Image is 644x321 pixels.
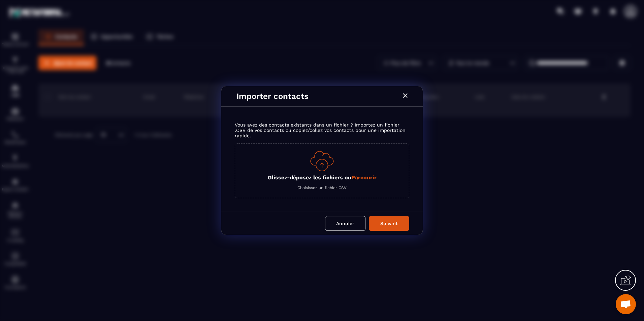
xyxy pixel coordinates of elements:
p: Vous avez des contacts existants dans un fichier ? Importez un fichier .CSV de vos contacts ou co... [235,122,409,143]
button: Annuler [325,216,365,231]
p: Importer contacts [236,92,401,101]
a: Ouvrir le chat [616,294,636,314]
span: Choisissez un fichier CSV [297,185,347,190]
span: Parcourir [351,174,377,181]
button: Suivant [369,216,409,231]
p: Glissez-déposez les fichiers ou [268,174,377,181]
img: Cloud Icon [310,151,334,171]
